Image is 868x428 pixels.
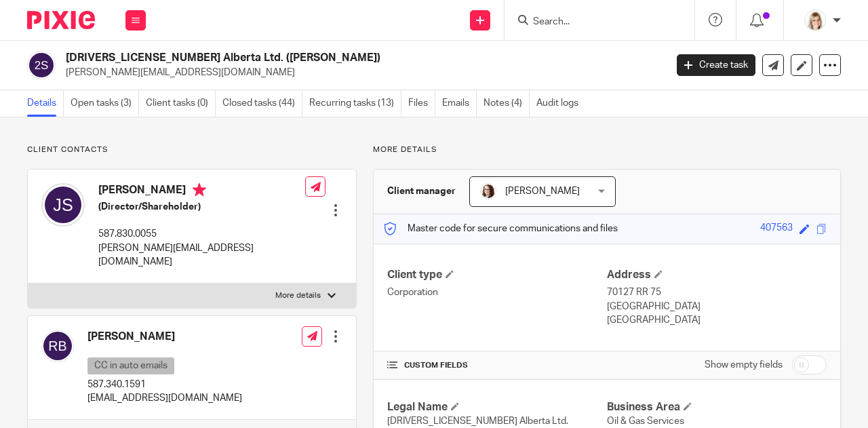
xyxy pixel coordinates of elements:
a: Client tasks (0) [146,90,216,117]
p: [GEOGRAPHIC_DATA] [607,300,827,313]
a: Audit logs [536,90,585,117]
img: svg%3E [27,51,56,79]
p: Corporation [387,286,607,299]
h4: Legal Name [387,400,607,414]
h4: [PERSON_NAME] [87,330,242,344]
a: Open tasks (3) [71,90,139,117]
p: 587.830.0055 [98,227,305,241]
h5: (Director/Shareholder) [98,200,305,214]
a: Closed tasks (44) [222,90,302,117]
a: Recurring tasks (13) [309,90,401,117]
p: [PERSON_NAME][EMAIL_ADDRESS][DOMAIN_NAME] [66,66,656,79]
input: Search [532,16,654,28]
h2: [DRIVERS_LICENSE_NUMBER] Alberta Ltd. ([PERSON_NAME]) [66,51,538,65]
p: Master code for secure communications and files [384,222,618,235]
p: [GEOGRAPHIC_DATA] [607,313,827,327]
a: Details [27,90,64,117]
img: Kelsey%20Website-compressed%20Resized.jpg [480,183,496,199]
h4: CUSTOM FIELDS [387,360,607,371]
p: [EMAIL_ADDRESS][DOMAIN_NAME] [87,391,242,405]
img: Pixie [27,11,95,29]
p: Client contacts [27,144,357,155]
p: [PERSON_NAME][EMAIL_ADDRESS][DOMAIN_NAME] [98,241,305,269]
div: 407563 [760,221,793,237]
a: Files [408,90,435,117]
a: Create task [677,54,755,76]
p: More details [275,290,321,301]
p: More details [373,144,841,155]
h4: Address [607,268,827,282]
img: svg%3E [41,330,74,362]
h3: Client manager [387,184,456,198]
span: [DRIVERS_LICENSE_NUMBER] Alberta Ltd. [387,416,568,426]
a: Notes (4) [484,90,530,117]
a: Emails [442,90,477,117]
p: 587.340.1591 [87,378,242,391]
h4: [PERSON_NAME] [98,183,305,200]
img: svg%3E [41,183,85,227]
i: Primary [193,183,206,197]
span: Oil & Gas Services [607,416,684,426]
h4: Client type [387,268,607,282]
span: [PERSON_NAME] [505,187,580,196]
img: Tayler%20Headshot%20Compressed%20Resized%202.jpg [804,9,826,31]
p: CC in auto emails [87,357,174,374]
label: Show empty fields [705,358,783,372]
h4: Business Area [607,400,827,414]
p: 70127 RR 75 [607,286,827,299]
